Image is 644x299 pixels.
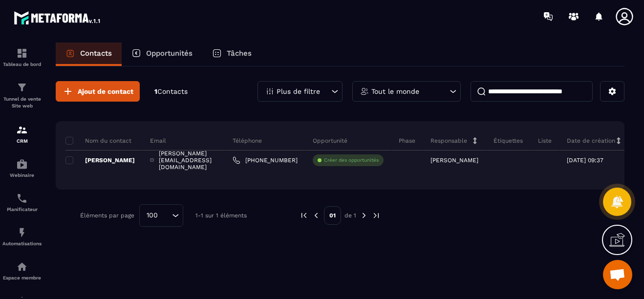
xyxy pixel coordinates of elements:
[122,43,202,66] a: Opportunités
[567,137,615,145] p: Date de création
[157,87,188,95] span: Contacts
[16,47,28,59] img: formation
[2,117,42,151] a: formationformationCRM
[65,137,131,145] p: Nom du contact
[195,212,247,219] p: 1-1 sur 1 éléments
[143,210,161,221] span: 100
[300,211,308,220] img: prev
[2,138,42,144] p: CRM
[2,207,42,212] p: Planificateur
[2,74,42,117] a: formationformationTunnel de vente Site web
[161,210,170,221] input: Search for option
[65,156,135,164] p: [PERSON_NAME]
[154,87,188,96] p: 1
[16,192,28,204] img: scheduler
[139,204,183,227] div: Search for option
[56,81,140,102] button: Ajout de contact
[360,211,368,220] img: next
[430,157,478,164] p: [PERSON_NAME]
[16,82,28,93] img: formation
[313,137,347,145] p: Opportunité
[78,86,133,96] span: Ajout de contact
[227,49,252,58] p: Tâches
[538,137,552,145] p: Liste
[277,88,320,95] p: Plus de filtre
[2,219,42,254] a: automationsautomationsAutomatisations
[312,211,321,220] img: prev
[80,212,134,219] p: Éléments par page
[372,211,381,220] img: next
[2,241,42,246] p: Automatisations
[16,261,28,273] img: automations
[80,49,112,58] p: Contacts
[371,88,419,95] p: Tout le monde
[430,137,467,145] p: Responsable
[2,96,42,109] p: Tunnel de vente Site web
[2,62,42,67] p: Tableau de bord
[567,157,603,164] p: [DATE] 09:37
[14,9,102,26] img: logo
[146,49,193,58] p: Opportunités
[233,137,262,145] p: Téléphone
[16,227,28,238] img: automations
[2,185,42,219] a: schedulerschedulerPlanificateur
[2,254,42,288] a: automationsautomationsEspace membre
[2,151,42,185] a: automationsautomationsWebinaire
[2,40,42,74] a: formationformationTableau de bord
[56,43,122,66] a: Contacts
[150,137,166,145] p: Email
[16,124,28,136] img: formation
[603,260,632,289] div: Ouvrir le chat
[233,156,298,164] a: [PHONE_NUMBER]
[324,206,341,225] p: 01
[202,43,261,66] a: Tâches
[344,212,356,219] p: de 1
[324,157,379,164] p: Créer des opportunités
[399,137,415,145] p: Phase
[2,172,42,178] p: Webinaire
[494,137,523,145] p: Étiquettes
[2,275,42,280] p: Espace membre
[16,158,28,170] img: automations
